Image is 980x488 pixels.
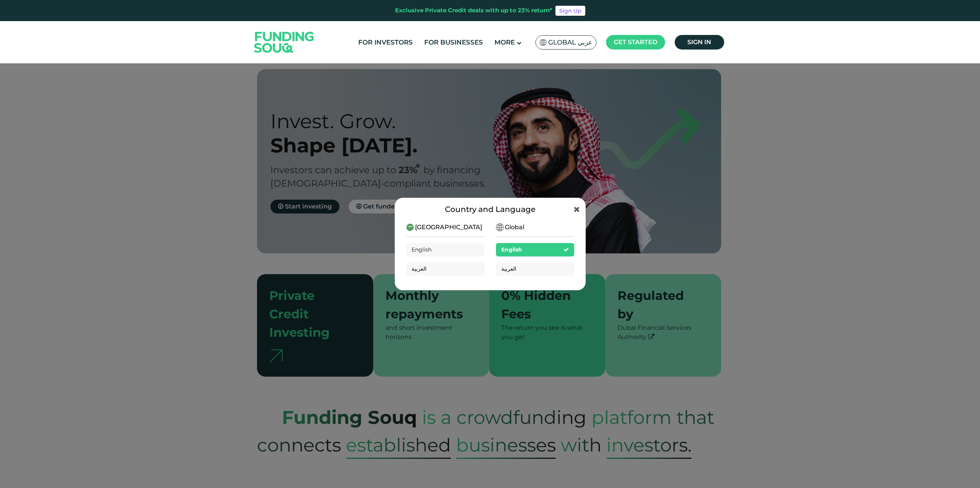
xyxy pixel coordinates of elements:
[406,203,574,215] div: Country and Language
[501,246,522,253] span: English
[247,23,322,61] img: Logo
[505,223,524,232] span: Global
[356,36,415,49] a: For Investors
[406,223,414,231] img: SA Flag
[501,265,516,272] span: العربية
[412,265,427,272] span: العربية
[496,223,504,231] img: SA Flag
[395,6,552,15] div: Exclusive Private Credit deals with up to 23% return*
[412,246,432,253] span: English
[555,6,585,16] a: Sign Up
[614,38,657,46] span: Get started
[422,36,485,49] a: For Businesses
[687,38,711,46] span: Sign in
[540,39,547,46] img: SA Flag
[415,223,482,232] span: [GEOGRAPHIC_DATA]
[548,38,592,47] span: Global عربي
[675,35,724,50] a: Sign in
[494,38,515,46] span: More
